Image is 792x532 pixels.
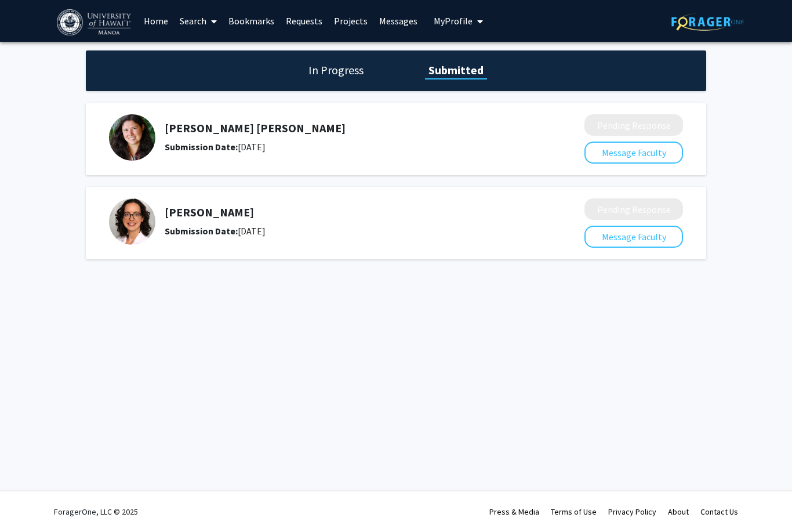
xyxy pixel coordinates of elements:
h1: In Progress [305,62,367,78]
a: About [668,506,689,517]
button: Pending Response [584,114,683,136]
a: Bookmarks [223,1,280,41]
a: Home [138,1,174,41]
div: [DATE] [165,224,523,238]
button: Pending Response [584,198,683,220]
img: Profile Picture [109,198,155,245]
iframe: Chat [9,480,49,523]
a: Contact Us [700,506,738,517]
a: Message Faculty [584,231,683,243]
a: Message Faculty [584,147,683,158]
a: Projects [328,1,373,41]
h5: [PERSON_NAME] [PERSON_NAME] [165,121,523,135]
b: Submission Date: [165,225,238,237]
div: [DATE] [165,140,523,154]
h1: Submitted [425,62,487,78]
a: Search [174,1,223,41]
a: Requests [280,1,328,41]
span: My Profile [434,15,473,27]
h5: [PERSON_NAME] [165,205,523,219]
img: Profile Picture [109,114,155,161]
a: Press & Media [489,506,539,517]
div: ForagerOne, LLC © 2025 [54,491,138,532]
img: ForagerOne Logo [671,13,744,31]
button: Message Faculty [584,226,683,248]
a: Privacy Policy [608,506,656,517]
button: Message Faculty [584,142,683,164]
a: Messages [373,1,423,41]
b: Submission Date: [165,141,238,153]
img: University of Hawaiʻi at Mānoa Logo [57,9,133,35]
a: Terms of Use [551,506,597,517]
